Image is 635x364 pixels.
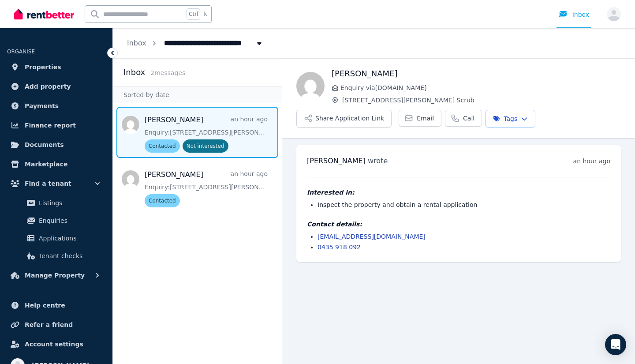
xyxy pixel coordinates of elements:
[25,178,71,189] span: Find a tenant
[7,155,105,173] a: Marketplace
[317,233,426,240] a: [EMAIL_ADDRESS][DOMAIN_NAME]
[25,139,64,150] span: Documents
[317,200,610,209] li: Inspect the property and obtain a rental application
[39,233,98,244] span: Applications
[332,68,621,80] h1: [PERSON_NAME]
[7,58,105,76] a: Properties
[368,157,388,165] span: wrote
[11,212,102,229] a: Enquiries
[145,169,268,207] a: [PERSON_NAME]an hour agoEnquiry:[STREET_ADDRESS][PERSON_NAME] Scrub.Contacted
[307,220,610,229] h4: Contact details:
[573,158,610,165] time: an hour ago
[25,62,61,72] span: Properties
[486,110,535,128] button: Tags
[7,78,105,95] a: Add property
[113,103,282,216] nav: Message list
[7,116,105,134] a: Finance report
[493,114,517,123] span: Tags
[25,270,85,281] span: Manage Property
[340,83,621,92] span: Enquiry via [DOMAIN_NAME]
[123,66,145,79] h2: Inbox
[25,120,76,131] span: Finance report
[25,81,71,92] span: Add property
[145,115,268,153] a: [PERSON_NAME]an hour agoEnquiry:[STREET_ADDRESS][PERSON_NAME] Scrub.ContactedNot interested
[11,194,102,212] a: Listings
[7,97,105,115] a: Payments
[558,10,589,19] div: Inbox
[296,72,325,100] img: Jeremy
[127,39,146,47] a: Inbox
[11,247,102,265] a: Tenant checks
[150,69,185,76] span: 2 message s
[113,28,278,58] nav: Breadcrumb
[7,49,35,55] span: ORGANISE
[342,96,621,105] span: [STREET_ADDRESS][PERSON_NAME] Scrub
[25,319,73,330] span: Refer a friend
[463,114,474,123] span: Call
[113,86,282,103] div: Sorted by date
[187,8,200,20] span: Ctrl
[39,251,98,261] span: Tenant checks
[445,110,482,127] a: Call
[25,339,83,349] span: Account settings
[39,215,98,226] span: Enquiries
[7,296,105,314] a: Help centre
[317,244,361,251] a: 0435 918 092
[39,198,98,208] span: Listings
[204,11,207,18] span: k
[25,101,59,111] span: Payments
[7,136,105,154] a: Documents
[307,188,610,197] h4: Interested in:
[7,266,105,284] button: Manage Property
[307,157,366,165] span: [PERSON_NAME]
[25,300,65,311] span: Help centre
[605,334,626,355] div: Open Intercom Messenger
[7,335,105,353] a: Account settings
[417,114,434,123] span: Email
[399,110,441,127] a: Email
[14,8,74,21] img: RentBetter
[296,110,392,128] button: Share Application Link
[7,175,105,192] button: Find a tenant
[25,159,67,169] span: Marketplace
[11,229,102,247] a: Applications
[7,316,105,334] a: Refer a friend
